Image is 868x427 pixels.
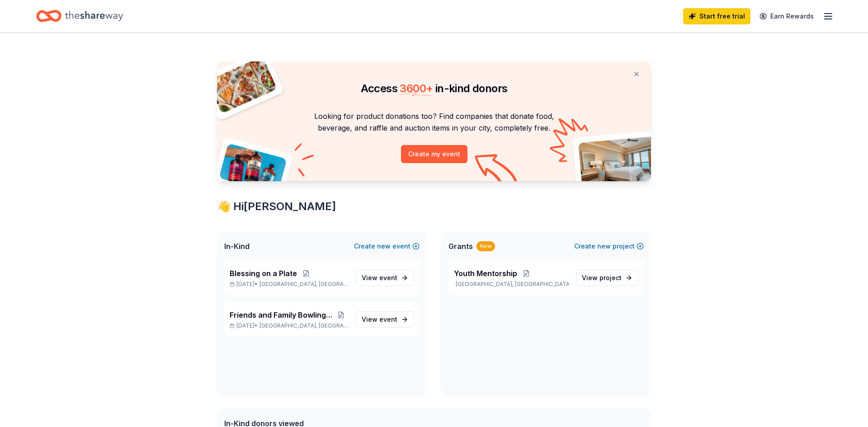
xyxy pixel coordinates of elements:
a: View project [576,270,638,286]
span: Friends and Family Bowling Event [230,310,333,320]
span: In-Kind [224,241,250,252]
span: View [362,272,397,283]
span: new [377,241,391,252]
span: new [597,241,611,252]
div: 👋 Hi [PERSON_NAME] [217,199,651,214]
span: View [362,314,397,325]
div: New [476,241,495,251]
span: [GEOGRAPHIC_DATA], [GEOGRAPHIC_DATA] [259,322,349,329]
a: Earn Rewards [754,8,819,24]
span: [GEOGRAPHIC_DATA], [GEOGRAPHIC_DATA] [259,281,349,288]
span: Blessing on a Plate [230,268,297,279]
p: [DATE] • [230,322,349,329]
span: Access in-kind donors [361,82,508,95]
img: Pizza [207,56,278,114]
p: Looking for product donations too? Find companies that donate food, beverage, and raffle and auct... [228,110,640,134]
span: View [582,272,622,283]
button: Createnewproject [574,241,644,252]
span: 3600 + [400,82,433,95]
a: Start free trial [683,8,750,24]
p: [GEOGRAPHIC_DATA], [GEOGRAPHIC_DATA] [454,281,569,288]
a: Home [36,5,123,27]
span: event [379,315,397,323]
a: View event [356,311,414,328]
span: project [599,274,622,282]
img: Curvy arrow [475,154,520,188]
button: Createnewevent [354,241,420,252]
p: [DATE] • [230,281,349,288]
a: View event [356,270,414,286]
span: Grants [448,241,473,252]
span: event [379,274,397,282]
button: Create my event [401,145,467,163]
span: Youth Mentorship [454,268,517,279]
